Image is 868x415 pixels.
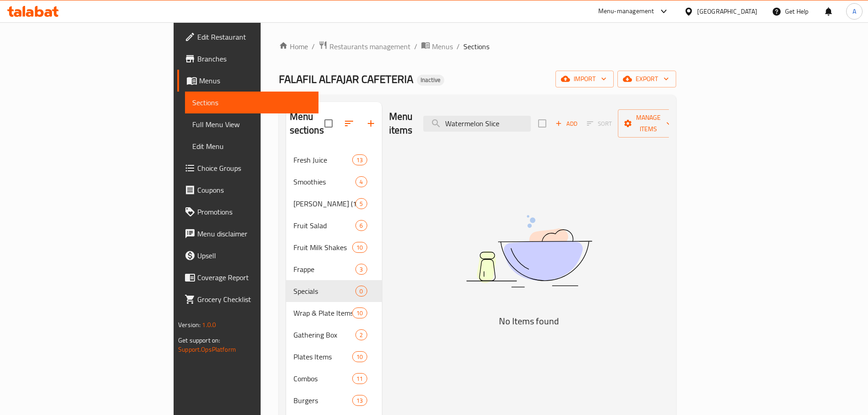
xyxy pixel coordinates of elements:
a: Coupons [177,179,318,201]
span: Manage items [625,112,672,135]
span: A [853,6,856,16]
div: Menu-management [598,6,654,17]
span: 10 [353,353,366,361]
span: Upsell [197,250,311,261]
span: Add item [552,117,581,131]
button: Add section [360,113,382,134]
a: Menus [177,70,318,92]
div: Smoothies4 [286,171,382,193]
span: export [625,73,669,85]
div: Combos11 [286,368,382,389]
div: Inactive [417,75,444,86]
span: 5 [356,200,366,208]
input: search [423,116,531,132]
span: 4 [356,178,366,186]
span: Combos [293,373,353,384]
div: Fruit Milk Shakes10 [286,236,382,258]
span: Menus [432,41,453,52]
div: items [352,154,367,165]
span: 3 [356,265,366,274]
a: Promotions [177,201,318,223]
div: Fruit Salad6 [286,215,382,236]
div: [PERSON_NAME] (1.5 Ltr)5 [286,193,382,215]
a: Coverage Report [177,266,318,288]
span: [PERSON_NAME] (1.5 Ltr) [293,198,356,209]
div: Wrap & Plate Items10 [286,302,382,324]
span: Wrap & Plate Items [293,307,353,318]
span: FALAFIL ALFAJAR CAFETERIA [279,69,413,89]
a: Full Menu View [185,113,318,135]
span: 13 [353,396,366,405]
div: Plates Items [293,351,353,362]
div: items [355,264,367,275]
span: Sort sections [338,113,360,134]
span: Add [554,118,579,129]
div: items [355,220,367,231]
span: Edit Restaurant [197,31,311,42]
div: items [352,351,367,362]
span: import [563,73,606,85]
div: items [352,395,367,406]
div: Fresh Juice13 [286,149,382,171]
img: dish.svg [415,191,643,312]
h5: No Items found [415,314,643,328]
span: Menu disclaimer [197,228,311,239]
a: Menus [421,41,453,52]
div: Specials [293,286,356,297]
span: Coupons [197,184,311,195]
a: Menu disclaimer [177,223,318,245]
span: Fruit Milk Shakes [293,242,353,253]
span: 6 [356,221,366,230]
span: Version: [178,319,200,331]
span: 10 [353,243,366,252]
span: Gathering Box [293,329,356,340]
span: Grocery Checklist [197,294,311,305]
span: 10 [353,309,366,318]
a: Support.OpsPlatform [178,343,236,355]
button: Manage items [618,109,679,138]
span: Fresh Juice [293,154,353,165]
li: / [414,41,417,52]
span: Frappe [293,264,356,275]
button: Add [552,117,581,131]
div: items [355,176,367,187]
div: Burgers13 [286,389,382,411]
a: Grocery Checklist [177,288,318,310]
div: Specials0 [286,280,382,302]
span: Get support on: [178,334,220,346]
h2: Menu items [389,110,413,137]
div: Plates Items10 [286,346,382,368]
span: Sections [192,97,311,108]
a: Restaurants management [318,41,411,52]
span: 13 [353,156,366,164]
span: Inactive [417,76,444,84]
span: Promotions [197,206,311,217]
button: export [617,71,676,87]
span: 0 [356,287,366,296]
a: Upsell [177,245,318,266]
span: Coverage Report [197,272,311,283]
a: Edit Restaurant [177,26,318,48]
span: Restaurants management [329,41,411,52]
div: items [352,242,367,253]
span: Select all sections [319,114,338,133]
a: Edit Menu [185,135,318,157]
span: Burgers [293,395,353,406]
a: Branches [177,48,318,70]
span: Smoothies [293,176,356,187]
span: Edit Menu [192,141,311,152]
span: Full Menu View [192,119,311,130]
div: items [355,329,367,340]
span: Choice Groups [197,163,311,174]
div: [GEOGRAPHIC_DATA] [697,6,757,16]
span: 1.0.0 [202,319,216,331]
li: / [457,41,460,52]
a: Sections [185,92,318,113]
span: Branches [197,53,311,64]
